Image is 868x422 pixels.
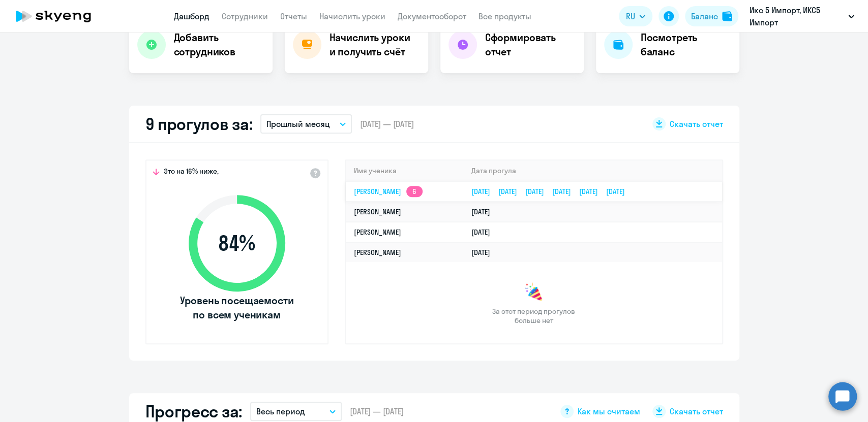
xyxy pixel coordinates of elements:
[478,11,531,21] a: Все продукты
[178,231,295,255] span: 84 %
[471,207,498,216] a: [DATE]
[354,228,401,237] a: [PERSON_NAME]
[750,4,844,28] p: Икс 5 Импорт, ИКС5 Импорт
[722,11,732,21] img: balance
[266,118,330,130] p: Прошлый месяц
[354,207,401,216] a: [PERSON_NAME]
[319,11,385,21] a: Начислить уроки
[398,11,466,21] a: Документооборот
[485,30,576,59] h4: Сформировать отчет
[626,10,635,22] span: RU
[256,405,305,417] p: Весь период
[619,6,652,26] button: RU
[222,11,268,21] a: Сотрудники
[145,401,242,421] h2: Прогресс за:
[174,11,209,21] a: Дашборд
[471,248,498,257] a: [DATE]
[641,30,731,59] h4: Посмотреть баланс
[471,187,633,196] a: [DATE][DATE][DATE][DATE][DATE][DATE]
[350,406,404,417] span: [DATE] — [DATE]
[346,160,463,181] th: Имя ученика
[463,160,722,181] th: Дата прогула
[354,248,401,257] a: [PERSON_NAME]
[744,4,859,28] button: Икс 5 Импорт, ИКС5 Импорт
[691,10,718,22] div: Баланс
[164,167,219,179] span: Это на 16% ниже,
[260,114,352,134] button: Прошлый месяц
[360,118,414,129] span: [DATE] — [DATE]
[670,118,723,129] span: Скачать отчет
[354,187,423,196] a: [PERSON_NAME]6
[250,402,342,421] button: Весь период
[280,11,307,21] a: Отчеты
[406,186,423,197] app-skyeng-badge: 6
[330,30,418,59] h4: Начислить уроки и получить счёт
[685,6,738,26] button: Балансbalance
[524,282,544,303] img: congrats
[174,30,264,59] h4: Добавить сотрудников
[145,114,253,134] h2: 9 прогулов за:
[178,294,295,322] span: Уровень посещаемости по всем ученикам
[578,406,640,417] span: Как мы считаем
[471,228,498,237] a: [DATE]
[491,307,577,325] span: За этот период прогулов больше нет
[670,406,723,417] span: Скачать отчет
